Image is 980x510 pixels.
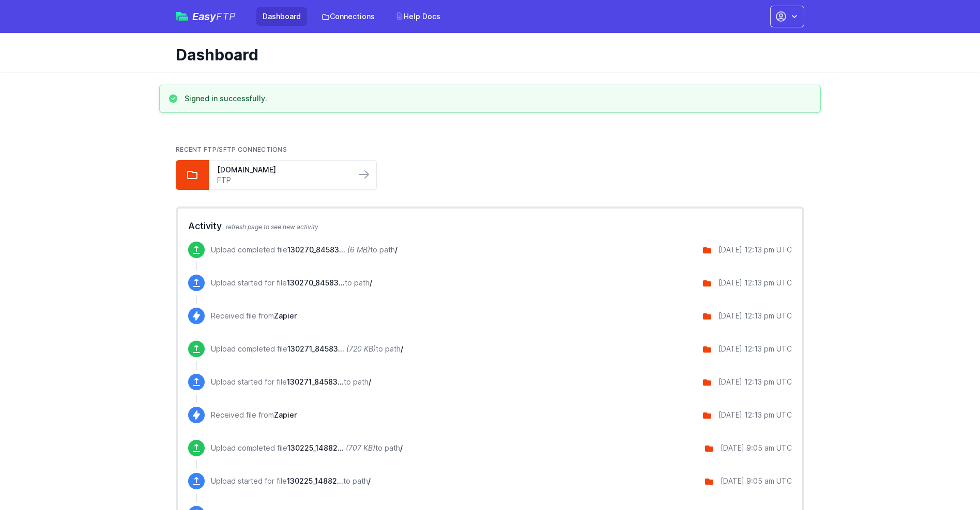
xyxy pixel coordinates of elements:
[346,344,376,353] i: (720 KB)
[256,7,307,26] a: Dashboard
[721,476,792,486] div: [DATE] 9:05 am UTC
[718,410,792,420] div: [DATE] 12:13 pm UTC
[211,476,371,486] p: Upload started for file to path
[389,7,447,26] a: Help Docs
[211,311,297,321] p: Received file from
[287,443,344,452] span: 130225_14882223423865_100798514_8-26-2025.zip
[287,245,345,254] span: 130270_8458322805076_100799216_8-26-2025.zip
[287,344,344,353] span: 130271_8458322805076_100799218_8-26-2025.zip
[211,443,403,453] p: Upload completed file to path
[315,7,381,26] a: Connections
[217,175,347,185] a: FTP
[217,165,347,175] a: [DOMAIN_NAME]
[721,443,792,453] div: [DATE] 9:05 am UTC
[400,443,403,452] span: /
[287,476,343,485] span: 130225_14882223423865_100798514_8-26-2025.zip
[718,344,792,354] div: [DATE] 12:13 pm UTC
[211,410,297,420] p: Received file from
[370,278,372,287] span: /
[346,443,375,452] i: (707 KB)
[188,219,792,233] h2: Activity
[401,344,403,353] span: /
[192,11,236,22] span: Easy
[395,245,397,254] span: /
[176,45,796,64] h1: Dashboard
[211,377,371,387] p: Upload started for file to path
[176,11,236,22] a: EasyFTP
[216,10,236,23] span: FTP
[211,278,372,288] p: Upload started for file to path
[368,476,371,485] span: /
[176,146,804,154] h2: Recent FTP/SFTP Connections
[287,278,345,287] span: 130270_8458322805076_100799216_8-26-2025.zip
[176,12,188,21] img: easyftp_logo.png
[718,278,792,288] div: [DATE] 12:13 pm UTC
[718,311,792,321] div: [DATE] 12:13 pm UTC
[347,245,370,254] i: (6 MB)
[287,377,344,386] span: 130271_8458322805076_100799218_8-26-2025.zip
[274,410,297,419] span: Zapier
[211,245,397,255] p: Upload completed file to path
[718,245,792,255] div: [DATE] 12:13 pm UTC
[718,377,792,387] div: [DATE] 12:13 pm UTC
[185,93,267,104] h3: Signed in successfully.
[369,377,371,386] span: /
[211,344,403,354] p: Upload completed file to path
[226,223,318,231] span: refresh page to see new activity
[274,311,297,320] span: Zapier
